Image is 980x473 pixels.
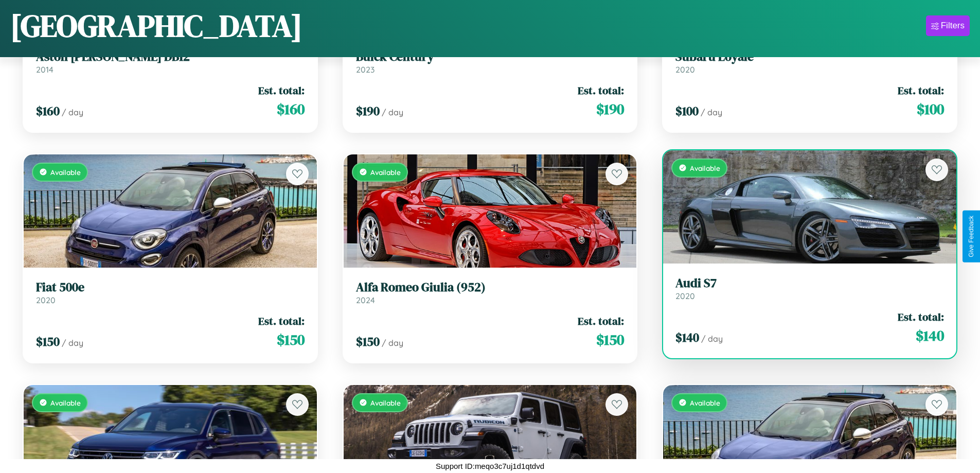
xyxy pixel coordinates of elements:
[62,107,83,117] span: / day
[968,216,975,257] div: Give Feedback
[36,280,305,305] a: Fiat 500e2020
[10,5,302,47] h1: [GEOGRAPHIC_DATA]
[50,398,81,407] span: Available
[62,338,83,348] span: / day
[675,329,699,346] span: $ 140
[701,107,722,117] span: / day
[675,102,699,119] span: $ 100
[356,64,375,75] span: 2023
[36,49,305,64] h3: Aston [PERSON_NAME] DB12
[436,459,544,473] p: Support ID: meqo3c7uj1d1qtdvd
[50,168,81,177] span: Available
[36,295,56,305] span: 2020
[596,99,624,119] span: $ 190
[898,309,944,324] span: Est. total:
[36,64,54,75] span: 2014
[356,49,625,64] h3: Buick Century
[382,107,403,117] span: / day
[277,329,305,350] span: $ 150
[258,83,305,98] span: Est. total:
[356,102,380,119] span: $ 190
[675,64,695,75] span: 2020
[675,276,944,301] a: Audi S72020
[898,83,944,98] span: Est. total:
[36,102,60,119] span: $ 160
[675,49,944,64] h3: Subaru Loyale
[36,333,60,350] span: $ 150
[675,291,695,301] span: 2020
[258,313,305,328] span: Est. total:
[690,164,720,172] span: Available
[917,99,944,119] span: $ 100
[356,333,380,350] span: $ 150
[675,276,944,291] h3: Audi S7
[578,83,624,98] span: Est. total:
[675,49,944,75] a: Subaru Loyale2020
[370,168,401,177] span: Available
[356,295,375,305] span: 2024
[356,280,625,295] h3: Alfa Romeo Giulia (952)
[356,280,625,305] a: Alfa Romeo Giulia (952)2024
[941,21,965,31] div: Filters
[926,15,970,36] button: Filters
[370,398,401,407] span: Available
[690,398,720,407] span: Available
[382,338,403,348] span: / day
[701,334,723,344] span: / day
[36,280,305,295] h3: Fiat 500e
[596,329,624,350] span: $ 150
[356,49,625,75] a: Buick Century2023
[36,49,305,75] a: Aston [PERSON_NAME] DB122014
[277,99,305,119] span: $ 160
[578,313,624,328] span: Est. total:
[916,325,944,346] span: $ 140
